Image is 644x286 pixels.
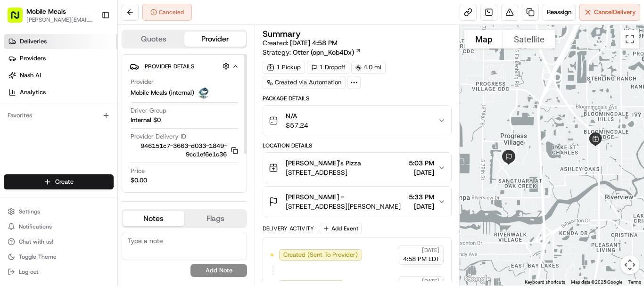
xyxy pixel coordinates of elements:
div: Package Details [263,95,452,102]
a: Open this area in Google Maps (opens a new window) [462,273,493,286]
span: $0.00 [131,176,147,185]
span: [PERSON_NAME]'s Pizza [286,158,361,168]
button: Toggle Theme [4,250,114,263]
span: Provider Details [145,63,194,70]
div: Location Details [263,142,452,149]
span: Chat with us! [19,238,53,245]
button: Add Event [320,223,362,234]
a: Terms (opens in new tab) [628,279,641,285]
button: Show street map [464,30,503,49]
h3: Summary [263,30,301,38]
button: Reassign [543,4,576,21]
button: Keyboard shortcuts [525,279,565,286]
span: Mobile Meals (internal) [131,89,194,97]
span: 5:33 PM [409,192,434,202]
a: Created via Automation [263,76,346,89]
button: Provider Details [130,58,239,74]
a: Nash AI [4,68,117,83]
span: [DATE] [422,246,439,254]
div: 1 Dropoff [307,61,349,74]
a: Otter (opn_Kob4Dx) [293,48,361,57]
button: Notes [123,211,184,226]
span: API Documentation [89,137,151,146]
div: We're available if you need us! [32,99,119,107]
div: 1 Pickup [263,61,305,74]
button: Provider [184,32,246,47]
span: Reassign [547,8,571,16]
span: Created (Sent To Provider) [283,251,358,259]
span: Log out [19,268,38,276]
span: Deliveries [20,37,47,46]
span: [DATE] 4:58 PM [290,39,338,47]
span: $57.24 [286,121,308,130]
button: [PERSON_NAME] -[STREET_ADDRESS][PERSON_NAME]5:33 PM[DATE] [263,187,451,217]
button: Map camera controls [620,255,639,274]
span: Settings [19,208,40,215]
img: Google [462,273,493,286]
div: 📗 [9,138,17,145]
button: Create [4,174,114,189]
button: [PERSON_NAME]'s Pizza[STREET_ADDRESS]5:03 PM[DATE] [263,153,451,183]
span: Pylon [94,160,114,167]
span: Created: [263,38,338,48]
span: Analytics [20,88,46,97]
button: Quotes [123,32,184,47]
span: 5:03 PM [409,158,434,168]
div: 💻 [80,138,87,145]
button: Show satellite imagery [503,30,555,49]
img: Nash [9,9,28,28]
span: Knowledge Base [19,137,72,146]
a: Deliveries [4,34,117,49]
div: 4.0 mi [351,61,386,74]
span: Create [55,178,74,186]
button: N/A$57.24 [263,106,451,136]
span: Toggle Theme [19,253,57,261]
button: 946151c7-3663-d033-1849-9cc1ef6e1c36 [131,142,238,159]
a: 📗Knowledge Base [6,133,76,150]
span: Providers [20,54,46,63]
button: Start new chat [160,93,172,104]
button: Toggle fullscreen view [620,30,639,49]
a: Analytics [4,85,117,100]
span: Otter (opn_Kob4Dx) [293,48,354,57]
span: Notifications [19,223,52,230]
button: CancelDelivery [579,4,640,21]
a: Providers [4,51,117,66]
div: Strategy: [263,48,361,57]
span: [DATE] [422,278,439,285]
span: Nash AI [20,71,41,80]
p: Welcome 👋 [9,38,172,53]
button: Flags [184,211,246,226]
span: Internal $0 [131,116,161,124]
img: MM.png [198,87,209,98]
button: Mobile Meals[PERSON_NAME][EMAIL_ADDRESS][DOMAIN_NAME] [4,4,98,26]
a: Powered byPylon [66,159,114,167]
span: [STREET_ADDRESS][PERSON_NAME] [286,202,401,211]
span: [PERSON_NAME] - [286,192,344,202]
span: N/A [286,111,308,121]
img: 1736555255976-a54dd68f-1ca7-489b-9aae-adbdc363a1c4 [9,90,26,107]
button: Mobile Meals [26,7,66,16]
a: 💻API Documentation [76,133,155,150]
span: [DATE] [409,168,434,177]
span: Cancel Delivery [594,8,636,16]
button: Notifications [4,220,114,233]
button: Canceled [142,4,192,21]
span: [STREET_ADDRESS] [286,168,361,177]
button: [PERSON_NAME][EMAIL_ADDRESS][DOMAIN_NAME] [26,16,94,24]
span: Map data ©2025 Google [571,279,622,285]
button: Chat with us! [4,235,114,248]
div: Start new chat [32,90,155,99]
button: Settings [4,205,114,218]
span: Driver Group [131,106,166,115]
span: Price [131,167,145,175]
div: Favorites [4,108,114,123]
input: Clear [25,61,156,71]
span: [DATE] [409,202,434,211]
button: Log out [4,265,114,278]
span: Provider [131,78,154,86]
